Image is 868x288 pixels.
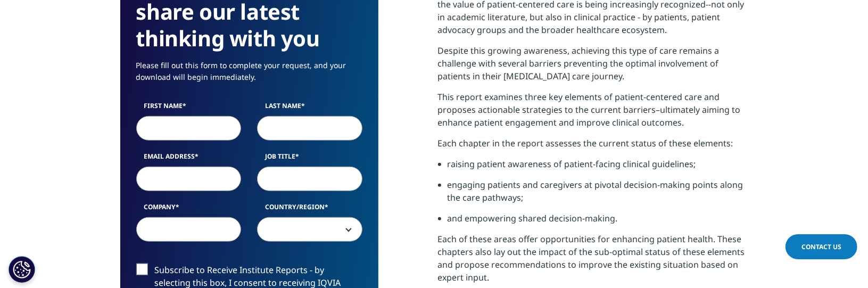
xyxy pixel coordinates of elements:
[786,234,857,259] a: Contact Us
[801,242,841,251] span: Contact Us
[438,137,748,158] p: Each chapter in the report assesses the current status of these elements:
[136,202,242,217] label: Company
[438,44,748,90] p: Despite this growing awareness, achieving this type of care remains a challenge with several barr...
[257,101,362,116] label: Last Name
[136,60,362,91] p: Please fill out this form to complete your request, and your download will begin immediately.
[136,152,242,167] label: Email Address
[257,202,362,217] label: Country/Region
[257,152,362,167] label: Job Title
[448,178,748,212] li: engaging patients and caregivers at pivotal decision-making points along the care pathways;
[438,90,748,137] p: This report examines three key elements of patient-centered care and proposes actionable strategi...
[448,158,748,178] li: raising patient awareness of patient-facing clinical guidelines;
[136,101,242,116] label: First Name
[448,212,748,233] li: and empowering shared decision-making.
[9,256,35,283] button: Cookies Settings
